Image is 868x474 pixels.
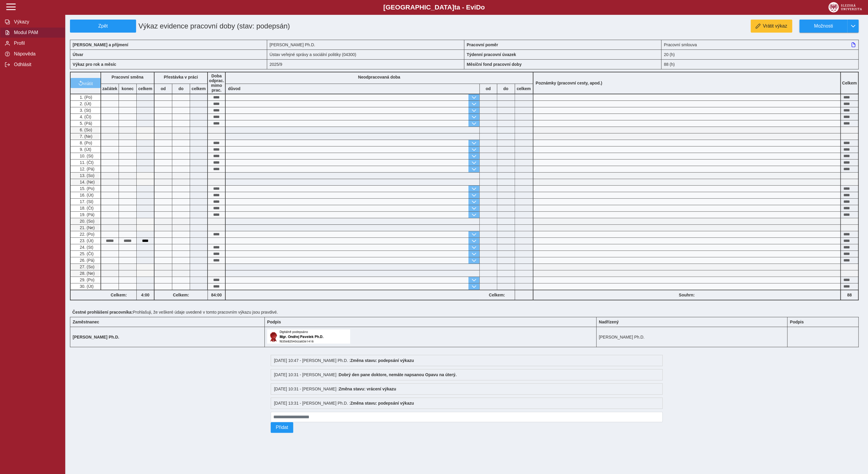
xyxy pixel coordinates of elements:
[79,258,95,263] span: 26. (Pá)
[119,86,136,91] b: konec
[190,86,207,91] b: celkem
[467,52,516,57] b: Týdenní pracovní úvazek
[137,86,154,91] b: celkem
[267,329,350,344] img: Digitálně podepsáno uživatelem
[12,41,60,46] span: Profil
[72,310,133,315] b: Čestné prohlášení pracovníka:
[209,74,224,92] b: Doba odprac. mimo prac.
[12,30,60,35] span: Modul PAM
[12,51,60,57] span: Nápověda
[751,20,792,33] button: Vrátit výkaz
[533,81,605,85] b: Poznámky (pracovní cesty, apod.)
[271,355,663,366] div: [DATE] 10:47 - [PERSON_NAME] Ph.D. :
[267,59,464,69] div: 2025/9
[208,293,225,297] b: 84:00
[479,293,515,297] b: Celkem:
[799,20,847,33] button: Možnosti
[267,320,281,324] b: Podpis
[276,425,288,430] span: Přidat
[267,40,464,50] div: [PERSON_NAME] Ph.D.
[350,401,414,406] b: Změna stavu: podepsání výkazu
[476,4,481,11] span: D
[271,398,663,409] div: [DATE] 13:31 - [PERSON_NAME] Ph.D. :
[73,52,83,57] b: Útvar
[79,186,95,191] span: 15. (Po)
[136,20,401,33] h1: Výkaz evidence pracovní doby (stav: podepsán)
[73,62,116,67] b: Výkaz pro rok a měsíc
[83,81,93,85] span: vrátit
[79,180,95,184] span: 14. (Ne)
[497,86,515,91] b: do
[790,320,804,324] b: Podpis
[70,20,136,33] button: Zpět
[101,86,119,91] b: začátek
[73,23,133,29] span: Zpět
[267,50,464,59] div: Ústav veřejné správy a sociální politiky (04300)
[79,232,95,237] span: 22. (Po)
[79,108,91,113] span: 3. (St)
[79,127,92,132] span: 6. (So)
[79,206,94,210] span: 18. (Čt)
[79,271,95,276] span: 28. (Ne)
[164,75,198,79] b: Přestávka v práci
[467,42,498,47] b: Pracovní poměr
[79,284,94,289] span: 30. (Út)
[804,23,843,29] span: Možnosti
[467,62,521,67] b: Měsíční fond pracovní doby
[79,264,95,269] span: 27. (So)
[73,335,119,339] b: [PERSON_NAME] Ph.D.
[79,147,91,152] span: 9. (Út)
[828,2,862,12] img: logo_web_su.png
[73,320,99,324] b: Zaměstnanec
[79,173,95,178] span: 13. (So)
[154,293,208,297] b: Celkem:
[79,245,93,250] span: 24. (St)
[137,293,154,297] b: 4:00
[101,293,136,297] b: Celkem:
[79,251,94,256] span: 25. (Čt)
[79,167,95,171] span: 12. (Pá)
[271,422,293,433] button: Přidat
[79,141,92,145] span: 8. (Po)
[79,199,93,204] span: 17. (St)
[12,19,60,25] span: Výkazy
[596,327,787,347] td: [PERSON_NAME] Ph.D.
[79,212,95,217] span: 19. (Pá)
[271,383,663,395] div: [DATE] 10:31 - [PERSON_NAME] :
[79,277,95,282] span: 29. (Po)
[12,62,60,67] span: Odhlásit
[358,75,400,79] b: Neodpracovaná doba
[79,238,94,243] span: 23. (Út)
[339,387,396,391] b: Změna stavu: vrácení výkazu
[172,86,190,91] b: do
[79,160,94,165] span: 11. (Čt)
[454,4,456,11] span: t
[79,101,91,106] span: 2. (Út)
[79,121,92,126] span: 5. (Pá)
[661,40,859,50] div: Pracovní smlouva
[73,42,128,47] b: [PERSON_NAME] a příjmení
[350,358,414,363] b: Změna stavu: podepsání výkazu
[842,81,857,85] b: Celkem
[599,320,619,324] b: Nadřízený
[228,86,240,91] b: důvod
[79,114,91,119] span: 4. (Čt)
[661,59,859,69] div: 88 (h)
[481,4,485,11] span: o
[18,4,850,11] b: [GEOGRAPHIC_DATA] a - Evi
[79,154,93,158] span: 10. (St)
[515,86,533,91] b: celkem
[79,219,95,224] span: 20. (So)
[111,75,143,79] b: Pracovní směna
[79,225,95,230] span: 21. (Ne)
[71,78,100,88] button: vrátit
[841,293,858,297] b: 88
[79,95,92,100] span: 1. (Po)
[339,372,457,377] b: Dobrý den pane doktore, nemáte napsanou Opavu na úterý.
[763,23,787,29] span: Vrátit výkaz
[661,50,859,59] div: 20 (h)
[480,86,497,91] b: od
[70,307,863,317] div: Prohlašuji, že veškeré údaje uvedené v tomto pracovním výkazu jsou pravdivé.
[679,293,695,297] b: Souhrn:
[271,369,663,380] div: [DATE] 10:31 - [PERSON_NAME] :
